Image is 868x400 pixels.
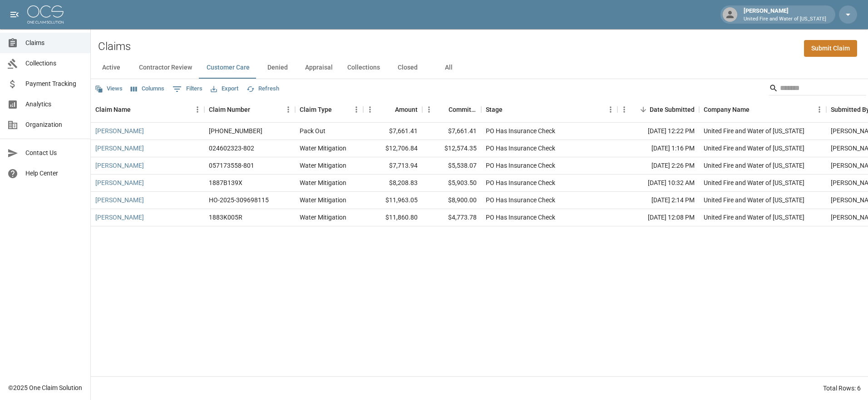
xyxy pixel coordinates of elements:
[300,161,346,170] div: Water Mitigation
[387,57,428,79] button: Closed
[209,178,242,187] div: 1887B139X
[281,103,295,116] button: Menu
[422,192,481,209] div: $8,900.00
[25,148,83,158] span: Contact Us
[95,213,144,222] a: [PERSON_NAME]
[5,5,24,24] button: open drawer
[95,161,144,170] a: [PERSON_NAME]
[486,97,503,122] div: Stage
[486,213,555,222] div: PO Has Insurance Check
[486,178,555,187] div: PO Has Insurance Check
[422,209,481,226] div: $4,773.78
[298,57,340,79] button: Appraisal
[750,103,762,116] button: Sort
[604,103,617,116] button: Menu
[503,103,515,116] button: Sort
[204,97,295,122] div: Claim Number
[25,100,83,109] span: Analytics
[422,157,481,175] div: $5,538.07
[617,103,631,116] button: Menu
[704,161,804,170] div: United Fire and Water of Louisiana
[617,175,699,192] div: [DATE] 10:32 AM
[91,57,132,79] button: Active
[95,178,144,187] a: [PERSON_NAME]
[363,209,422,226] div: $11,860.80
[95,144,144,153] a: [PERSON_NAME]
[95,97,131,122] div: Claim Name
[300,144,346,153] div: Water Mitigation
[350,103,363,116] button: Menu
[25,38,83,48] span: Claims
[617,209,699,226] div: [DATE] 12:08 PM
[25,79,83,89] span: Payment Tracking
[95,126,144,135] a: [PERSON_NAME]
[98,40,131,53] h2: Claims
[704,144,804,153] div: United Fire and Water of Louisiana
[804,40,857,57] a: Submit Claim
[363,123,422,140] div: $7,661.41
[363,103,377,116] button: Menu
[95,195,144,205] a: [PERSON_NAME]
[363,157,422,175] div: $7,713.94
[617,157,699,175] div: [DATE] 2:26 PM
[486,161,555,170] div: PO Has Insurance Check
[209,213,242,222] div: 1883K005R
[486,126,555,135] div: PO Has Insurance Check
[740,6,830,23] div: [PERSON_NAME]
[704,195,804,205] div: United Fire and Water of Louisiana
[704,178,804,187] div: United Fire and Water of Louisiana
[637,103,650,116] button: Sort
[170,82,205,96] button: Show filters
[617,97,699,122] div: Date Submitted
[699,97,826,122] div: Company Name
[769,81,866,97] div: Search
[25,59,83,68] span: Collections
[617,123,699,140] div: [DATE] 12:22 PM
[395,97,418,122] div: Amount
[244,82,281,96] button: Refresh
[25,169,83,178] span: Help Center
[300,178,346,187] div: Water Mitigation
[486,195,555,205] div: PO Has Insurance Check
[422,103,436,116] button: Menu
[8,383,82,392] div: © 2025 One Claim Solution
[300,213,346,222] div: Water Mitigation
[295,97,363,122] div: Claim Type
[382,103,395,116] button: Sort
[449,97,477,122] div: Committed Amount
[704,126,804,135] div: United Fire and Water of Louisiana
[208,82,241,96] button: Export
[704,213,804,222] div: United Fire and Water of Louisiana
[436,103,449,116] button: Sort
[199,57,257,79] button: Customer Care
[363,140,422,157] div: $12,706.84
[250,103,263,116] button: Sort
[704,97,750,122] div: Company Name
[340,57,387,79] button: Collections
[300,97,332,122] div: Claim Type
[209,144,254,153] div: 024602323-802
[422,140,481,157] div: $12,574.35
[422,97,481,122] div: Committed Amount
[209,161,254,170] div: 057173558-801
[209,97,250,122] div: Claim Number
[422,123,481,140] div: $7,661.41
[27,5,64,24] img: ocs-logo-white-transparent.png
[422,175,481,192] div: $5,903.50
[91,57,868,79] div: dynamic tabs
[93,82,125,96] button: Views
[300,195,346,205] div: Water Mitigation
[363,175,422,192] div: $8,208.83
[617,192,699,209] div: [DATE] 2:14 PM
[128,82,167,96] button: Select columns
[257,57,298,79] button: Denied
[300,126,325,135] div: Pack Out
[428,57,469,79] button: All
[209,195,269,205] div: HO-2025-309698115
[813,103,826,116] button: Menu
[481,97,617,122] div: Stage
[132,57,199,79] button: Contractor Review
[617,140,699,157] div: [DATE] 1:16 PM
[332,103,345,116] button: Sort
[209,126,262,135] div: 01-009-017386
